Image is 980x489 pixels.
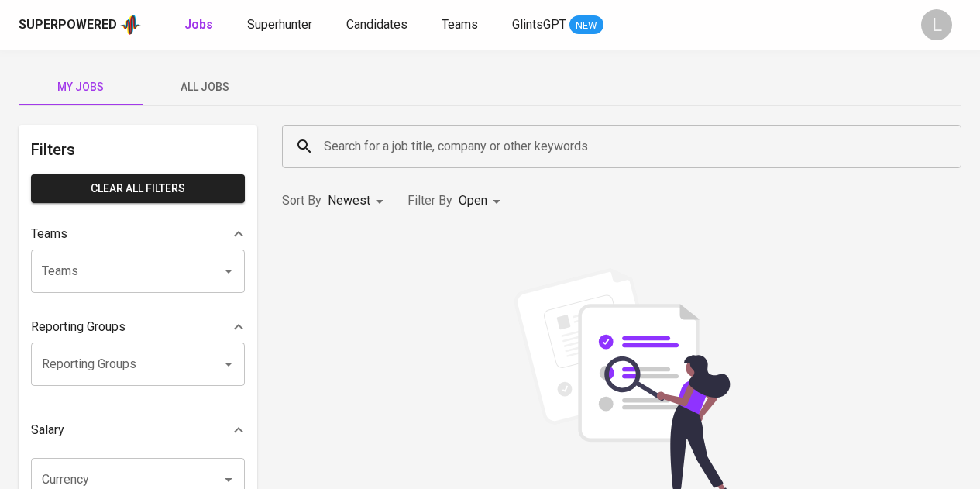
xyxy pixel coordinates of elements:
a: Jobs [184,15,216,35]
span: Candidates [346,17,407,32]
a: Superpoweredapp logo [19,13,141,36]
b: Jobs [184,17,213,32]
span: All Jobs [152,77,257,97]
a: Teams [442,15,481,35]
div: Newest [328,187,389,215]
p: Filter By [407,191,452,210]
a: GlintsGPT NEW [512,15,603,35]
span: GlintsGPT [512,17,566,32]
span: My Jobs [28,77,133,97]
span: NEW [569,18,603,33]
div: L [921,9,952,40]
h6: Filters [31,137,245,162]
div: Open [459,187,506,215]
p: Reporting Groups [31,318,126,336]
button: Clear All filters [31,174,245,203]
p: Sort By [282,191,322,210]
a: Candidates [346,15,411,35]
button: Open [218,353,239,375]
span: Clear All filters [43,179,232,198]
div: Teams [31,219,245,250]
span: Teams [442,17,478,32]
div: Salary [31,415,245,446]
span: Superhunter [247,17,312,32]
div: Reporting Groups [31,312,245,343]
p: Teams [31,225,67,243]
p: Salary [31,421,64,439]
a: Superhunter [247,15,315,35]
img: app logo [120,13,141,36]
span: Open [459,193,487,208]
p: Newest [328,191,370,210]
div: Superpowered [19,16,117,34]
button: Open [218,260,239,282]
